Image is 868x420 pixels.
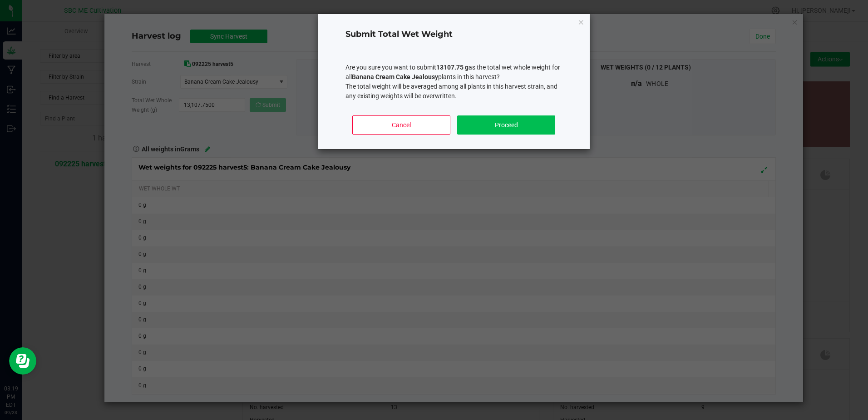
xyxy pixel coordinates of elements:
[345,29,562,40] h4: Submit Total Wet Weight
[457,115,555,135] button: Proceed
[352,115,450,135] button: Cancel
[9,347,36,375] iframe: Resource center
[345,63,562,82] p: Are you sure you want to submit as the total wet whole weight for all plants in this harvest?
[352,73,438,80] strong: Banana Cream Cake Jealousy
[345,82,562,101] p: The total weight will be averaged among all plants in this harvest strain, and any existing weigh...
[578,16,584,27] button: Close
[436,64,469,71] strong: 13107.75 g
